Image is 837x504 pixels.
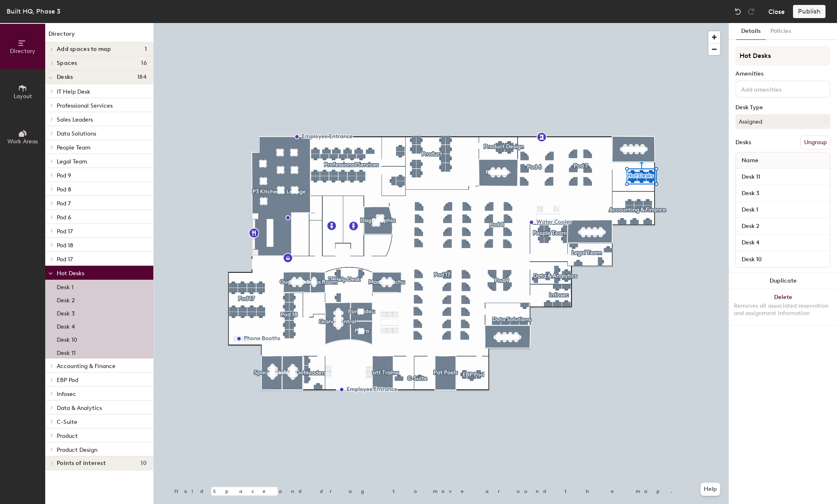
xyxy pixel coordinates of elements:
[735,139,751,146] div: Desks
[57,60,77,67] span: Spaces
[57,46,111,53] span: Add spaces to map
[57,228,73,235] span: Pod 17
[57,334,77,343] p: Desk 10
[57,74,73,81] span: Desks
[740,84,814,94] input: Add amenities
[57,460,106,467] span: Points of interest
[765,23,796,40] button: Policies
[747,7,755,16] img: Redo
[57,214,71,221] span: Pod 6
[738,204,828,216] input: Unnamed desk
[57,186,71,193] span: Pod 8
[57,295,75,304] p: Desk 2
[734,302,832,317] div: Removes all associated reservation and assignment information
[7,138,38,145] span: Work Areas
[738,253,828,265] input: Unnamed desk
[57,347,76,357] p: Desk 11
[57,308,75,317] p: Desk 3
[729,289,837,325] button: DeleteRemoves all associated reservation and assignment information
[57,405,102,412] span: Data & Analytics
[57,158,87,165] span: Legal Team
[14,93,32,100] span: Layout
[57,363,116,370] span: Accounting & Finance
[45,30,153,42] h1: Directory
[57,270,84,277] span: Hot Desks
[7,6,60,16] div: Built HQ, Phase 3
[57,321,75,330] p: Desk 4
[768,5,785,18] button: Close
[145,46,147,53] span: 1
[57,102,113,109] span: Professional Services
[57,377,78,384] span: EBP Pod
[10,48,35,55] span: Directory
[735,114,830,129] button: Assigned
[57,391,76,398] span: Infosec
[57,172,71,179] span: Pod 9
[57,144,90,151] span: People Team
[57,200,71,207] span: Pod 7
[738,237,828,249] input: Unnamed desk
[734,7,742,16] img: Undo
[141,60,147,67] span: 16
[57,116,93,123] span: Sales Leaders
[57,433,78,440] span: Product
[57,446,97,453] span: Product Design
[57,281,74,291] p: Desk 1
[738,188,828,199] input: Unnamed desk
[57,419,77,426] span: C-Suite
[57,242,73,249] span: Pod 18
[57,256,73,263] span: Pod 17
[137,74,147,81] span: 184
[738,221,828,232] input: Unnamed desk
[57,88,90,95] span: IT Help Desk
[738,153,763,168] span: Name
[735,71,830,77] div: Amenities
[736,23,765,40] button: Details
[57,130,96,137] span: Data Solutions
[738,171,828,183] input: Unnamed desk
[735,104,830,111] div: Desk Type
[800,136,830,150] button: Ungroup
[141,460,147,467] span: 10
[729,273,837,289] button: Duplicate
[701,483,720,496] button: Help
